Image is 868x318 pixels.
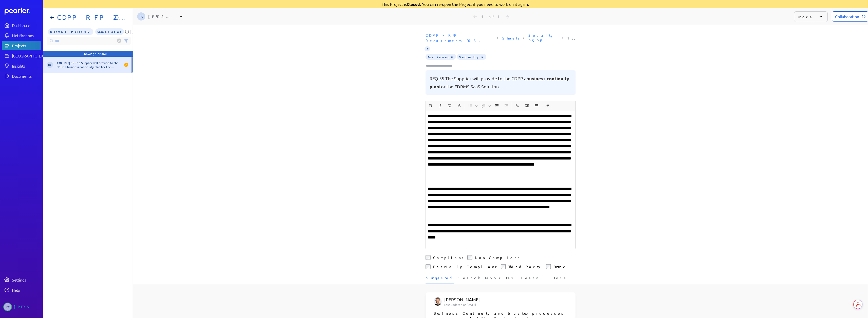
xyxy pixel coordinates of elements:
[565,33,578,43] span: Reference Number: 138
[130,29,142,35] p: [DATE]
[475,255,519,260] label: Non Compliant
[12,53,50,58] div: [GEOGRAPHIC_DATA]
[500,33,521,43] span: Sheet: Sheet2
[532,102,541,110] span: Insert table
[12,43,40,48] div: Projects
[2,61,41,70] a: Insights
[552,275,567,284] span: Docs
[521,275,539,284] span: Learn
[14,303,39,311] div: [PERSON_NAME]
[458,275,480,284] span: Search
[446,102,454,110] button: Underline
[479,102,488,110] button: Insert Ordered List
[55,13,124,22] h1: CDPP RFP 202505
[532,102,541,110] button: Insert table
[466,102,475,110] button: Insert Unordered List
[426,54,456,60] span: Reviewed
[436,102,445,110] button: Italic
[480,54,484,59] button: Tag at index 1 with value Security focussed. Press backspace to remove
[12,277,40,282] div: Settings
[137,12,145,21] span: Robert Craig
[2,21,41,30] a: Dashboard
[2,71,41,81] a: Documents
[83,52,107,56] div: Showing 1 of 360
[48,28,93,35] span: Priority
[502,102,511,110] span: Decrease Indent
[522,102,531,110] span: Insert Image
[57,61,64,65] span: 138
[2,41,41,50] a: Projects
[148,14,174,19] div: [PERSON_NAME]
[407,2,420,7] strong: Closed
[481,14,502,19] div: 1 of 1
[426,102,435,110] span: Bold
[466,102,478,110] span: Insert Unordered List
[492,102,501,110] button: Increase Indent
[444,303,519,307] p: Last updated on [DATE]
[47,62,53,68] span: Robert Craig
[12,63,40,68] div: Insights
[513,102,522,110] span: Insert link
[2,31,41,40] a: Notifications
[424,46,430,51] span: Importance C
[12,33,40,38] div: Notifications
[450,54,454,59] button: Tag at index 0 with value Reviewed focussed. Press backspace to remove
[485,275,515,284] span: Favourites
[430,74,571,91] pre: REQ 55 The Supplier will provide to the CDPP a for the EDRMS SaaS Solution.
[5,8,41,15] a: Dashboard
[426,275,453,284] span: Suggested
[433,264,497,269] label: Partially Compliant
[455,102,464,110] button: Strike through
[508,264,542,269] label: Third Party
[479,102,492,110] span: Insert Ordered List
[2,51,41,60] a: [GEOGRAPHIC_DATA]
[513,102,522,110] button: Insert link
[95,28,124,35] span: All Questions Completed
[444,296,519,303] p: [PERSON_NAME]
[553,264,567,269] label: Future
[457,54,486,60] span: Security
[2,275,41,284] a: Settings
[12,73,40,78] div: Documents
[426,102,435,110] button: Bold
[436,102,445,110] span: Italic
[423,31,495,45] span: Document: CDPP - RFP Requirements 202505.xlsx
[433,255,463,260] label: Compliant
[2,301,41,313] a: RC[PERSON_NAME]
[2,285,41,294] a: Help
[57,61,121,69] div: REQ 55 The Supplier will provide to the CDPP a business continuity plan for the EDRMS SaaS Solution.
[434,297,442,306] img: James Layton
[526,31,560,45] span: Section: Security PSPF
[426,63,457,68] input: Type here to add tags
[523,102,531,110] button: Insert Image
[543,102,552,110] button: Clear Formatting
[798,14,813,19] p: More
[12,23,40,28] div: Dashboard
[3,303,12,311] span: Robert Craig
[12,287,40,292] div: Help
